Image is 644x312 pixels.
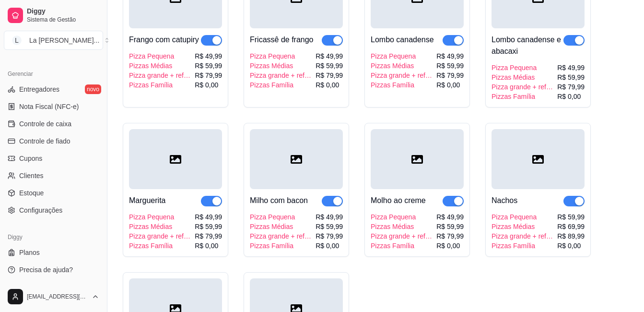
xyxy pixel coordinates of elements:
div: R$ 49,99 [195,51,222,61]
span: Nota Fiscal (NFC-e) [19,102,79,111]
div: Pizza Pequena [129,51,191,61]
div: Pizzas Médias [250,222,312,231]
div: R$ 59,99 [316,61,343,71]
div: Pizzas Família [250,241,312,251]
div: Pizzas Família [129,241,191,251]
div: Pizzas Família [371,241,433,251]
div: R$ 79,99 [436,71,464,80]
div: R$ 0,00 [436,241,464,251]
div: R$ 49,99 [436,212,464,222]
div: Gerenciar [4,66,103,82]
button: Select a team [4,31,103,50]
div: Lombo canadense [371,34,434,46]
span: Estoque [19,188,44,198]
span: Cupons [19,154,42,163]
a: Entregadoresnovo [4,82,103,97]
div: Pizza Pequena [129,212,191,222]
div: R$ 49,99 [195,212,222,222]
div: Diggy [4,229,103,245]
span: Controle de fiado [19,136,70,146]
div: Pizzas Médias [371,222,433,231]
span: Diggy [27,7,99,16]
div: Pizzas Família [492,241,553,251]
div: R$ 0,00 [316,80,343,90]
div: Nachos [492,195,517,206]
div: R$ 59,99 [557,212,585,222]
div: Pizza grande + refri 1,5 L [250,231,312,241]
a: Estoque [4,185,103,201]
div: R$ 49,99 [316,212,343,222]
span: Entregadores [19,84,59,94]
div: Pizza grande + refri 1,5 L [371,71,433,80]
div: R$ 59,99 [316,222,343,231]
div: R$ 49,99 [316,51,343,61]
div: Pizza Pequena [371,212,433,222]
div: Pizza Pequena [492,212,553,222]
div: R$ 89,99 [557,231,585,241]
div: R$ 59,99 [195,61,222,71]
a: DiggySistema de Gestão [4,4,103,27]
div: R$ 59,99 [436,222,464,231]
div: La [PERSON_NAME] ... [29,36,99,45]
span: Sistema de Gestão [27,16,99,24]
div: Pizzas Família [492,92,553,101]
div: Pizza grande + refri 1,5 L [492,231,553,241]
div: Pizza Pequena [250,51,312,61]
div: Pizza grande + refri 1,5 L [129,231,191,241]
a: Clientes [4,168,103,183]
div: R$ 79,99 [557,82,585,92]
div: Pizza grande + refri 1,5 L [492,82,553,92]
a: Nota Fiscal (NFC-e) [4,99,103,114]
span: Planos [19,248,40,257]
button: [EMAIL_ADDRESS][DOMAIN_NAME] [4,285,103,308]
div: Milho com bacon [250,195,308,206]
div: Pizza Pequena [492,63,553,72]
span: Clientes [19,171,44,180]
a: Configurações [4,203,103,218]
div: Pizzas Família [250,80,312,90]
div: Pizzas Família [129,80,191,90]
div: Frango com catupiry [129,34,199,46]
div: Pizzas Médias [492,72,553,82]
div: R$ 49,99 [557,63,585,72]
div: R$ 79,99 [316,231,343,241]
div: Pizzas Médias [250,61,312,71]
a: Precisa de ajuda? [4,262,103,277]
div: R$ 69,99 [557,222,585,231]
div: R$ 59,99 [195,222,222,231]
div: R$ 0,00 [557,241,585,251]
span: L [12,36,22,45]
div: R$ 49,99 [436,51,464,61]
div: R$ 59,99 [557,72,585,82]
a: Cupons [4,151,103,166]
span: Controle de caixa [19,119,71,129]
a: Planos [4,245,103,260]
div: R$ 0,00 [316,241,343,251]
span: Configurações [19,205,62,215]
div: Pizzas Família [371,80,433,90]
div: R$ 0,00 [195,241,222,251]
div: R$ 79,99 [195,71,222,80]
div: R$ 0,00 [195,80,222,90]
div: Pizza Pequena [250,212,312,222]
div: Pizzas Médias [129,61,191,71]
div: Fricassê de frango [250,34,314,46]
div: R$ 79,99 [195,231,222,241]
div: R$ 79,99 [436,231,464,241]
div: Pizza grande + refri 1,5 L [250,71,312,80]
div: Pizzas Médias [129,222,191,231]
a: Controle de caixa [4,116,103,132]
div: Molho ao creme [371,195,426,206]
div: R$ 0,00 [557,92,585,101]
a: Controle de fiado [4,133,103,149]
div: R$ 0,00 [436,80,464,90]
div: Marguerita [129,195,165,206]
div: Pizzas Médias [492,222,553,231]
div: Pizza Pequena [371,51,433,61]
div: Lombo canadense e abacaxi [492,34,563,57]
div: R$ 79,99 [316,71,343,80]
div: Pizzas Médias [371,61,433,71]
span: [EMAIL_ADDRESS][DOMAIN_NAME] [27,293,88,300]
span: Precisa de ajuda? [19,265,73,275]
div: Pizza grande + refri 1,5 L [371,231,433,241]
